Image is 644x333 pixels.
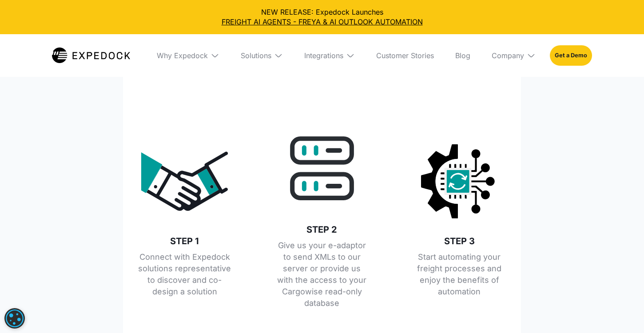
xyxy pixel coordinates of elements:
[170,234,199,248] p: STEP 1
[485,34,543,77] div: Company
[304,51,343,60] div: Integrations
[492,51,524,60] div: Company
[274,240,369,309] p: Give us your e-adaptor to send XMLs to our server or provide us with the access to your Cargowise...
[444,234,475,248] p: STEP 3
[150,34,227,77] div: Why Expedock
[234,34,290,77] div: Solutions
[7,7,637,27] div: NEW RELEASE: Expedock Launches
[600,290,644,333] iframe: Chat Widget
[306,223,337,236] p: STEP 2
[241,51,271,60] div: Solutions
[600,290,644,333] div: 聊天小工具
[137,251,232,297] p: Connect with Expedock solutions representative to discover and co-design a solution
[157,51,208,60] div: Why Expedock
[412,251,507,297] p: Start automating your freight processes and enjoy the benefits of automation
[297,34,362,77] div: Integrations
[7,17,637,27] a: FREIGHT AI AGENTS - FREYA & AI OUTLOOK AUTOMATION
[448,34,477,77] a: Blog
[369,34,441,77] a: Customer Stories
[550,45,592,66] a: Get a Demo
